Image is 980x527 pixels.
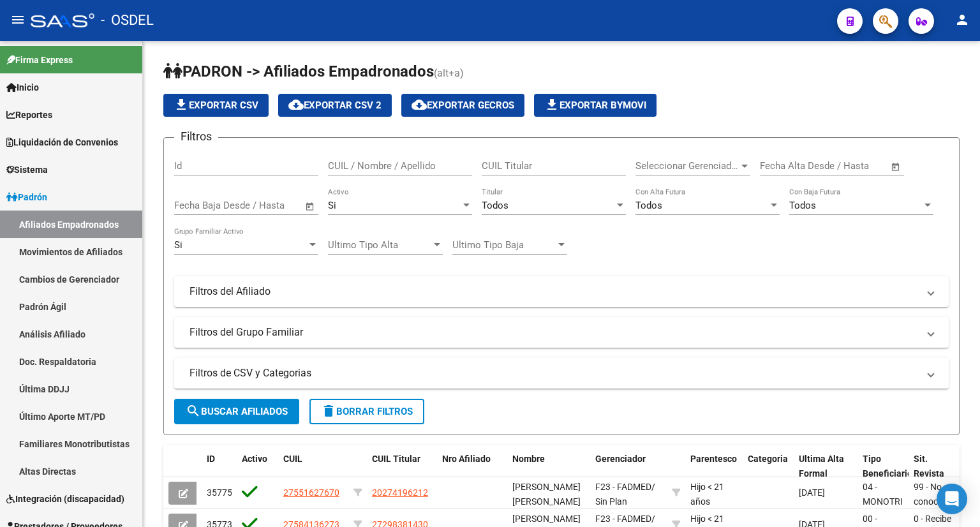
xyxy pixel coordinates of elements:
span: Tipo Beneficiario [863,454,912,479]
span: F23 - FADMED [595,482,651,492]
mat-expansion-panel-header: Filtros de CSV y Categorias [174,358,949,389]
mat-icon: file_download [544,97,560,112]
span: Buscar Afiliados [186,406,288,417]
datatable-header-cell: Sit. Revista [909,445,960,487]
button: Exportar CSV [163,94,269,117]
span: Activo [242,454,267,464]
span: Gerenciador [595,454,646,464]
datatable-header-cell: CUIL [278,445,348,487]
mat-panel-title: Filtros de CSV y Categorias [189,366,918,380]
span: Sit. Revista [914,454,944,479]
span: Inicio [6,80,39,94]
span: Todos [635,200,662,211]
h3: Filtros [174,128,218,145]
button: Exportar Bymovi [534,94,657,117]
span: CUIL Titular [372,454,420,464]
datatable-header-cell: Categoria [743,445,794,487]
span: Liquidación de Convenios [6,135,118,149]
span: Categoria [748,454,788,464]
span: - OSDEL [101,6,154,34]
div: Open Intercom Messenger [937,484,967,514]
button: Exportar CSV 2 [278,94,392,117]
span: Ultima Alta Formal [799,454,844,479]
span: Si [174,239,182,251]
button: Open calendar [889,160,903,174]
datatable-header-cell: Nombre [507,445,590,487]
datatable-header-cell: Parentesco [685,445,743,487]
span: Firma Express [6,53,73,67]
span: PADRON -> Afiliados Empadronados [163,63,434,80]
div: [DATE] [799,486,852,500]
span: ID [207,454,215,464]
datatable-header-cell: Ultima Alta Formal [794,445,857,487]
span: Exportar Bymovi [544,100,646,111]
span: Nro Afiliado [442,454,491,464]
button: Borrar Filtros [309,399,424,424]
span: Todos [482,200,509,211]
button: Buscar Afiliados [174,399,299,424]
span: Padrón [6,190,47,204]
span: Si [328,200,336,211]
input: Fecha fin [237,200,299,211]
mat-icon: menu [10,12,26,27]
datatable-header-cell: Gerenciador [590,445,667,487]
button: Exportar GECROS [401,94,524,117]
span: CUIL [283,454,302,464]
span: Ultimo Tipo Baja [452,239,556,251]
span: Hijo < 21 años [690,482,724,507]
span: 35775 [207,487,232,498]
span: [PERSON_NAME] [PERSON_NAME] [512,482,581,507]
span: Reportes [6,108,52,122]
mat-icon: file_download [174,97,189,112]
mat-icon: cloud_download [288,97,304,112]
datatable-header-cell: Tipo Beneficiario [857,445,909,487]
span: Exportar CSV [174,100,258,111]
span: 20274196212 [372,487,428,498]
span: F23 - FADMED [595,514,651,524]
span: Exportar GECROS [412,100,514,111]
button: Open calendar [303,199,318,214]
span: Integración (discapacidad) [6,492,124,506]
input: Fecha inicio [760,160,812,172]
input: Fecha fin [823,160,885,172]
mat-expansion-panel-header: Filtros del Grupo Familiar [174,317,949,348]
mat-expansion-panel-header: Filtros del Afiliado [174,276,949,307]
span: Nombre [512,454,545,464]
span: (alt+a) [434,67,464,79]
span: Exportar CSV 2 [288,100,382,111]
datatable-header-cell: CUIL Titular [367,445,437,487]
input: Fecha inicio [174,200,226,211]
mat-icon: cloud_download [412,97,427,112]
mat-icon: delete [321,403,336,419]
span: Ultimo Tipo Alta [328,239,431,251]
span: 04 - MONOTRIBUTISTAS [863,482,942,507]
datatable-header-cell: Nro Afiliado [437,445,507,487]
mat-panel-title: Filtros del Afiliado [189,285,918,299]
span: 27551627670 [283,487,339,498]
span: Parentesco [690,454,737,464]
mat-panel-title: Filtros del Grupo Familiar [189,325,918,339]
datatable-header-cell: ID [202,445,237,487]
span: Sistema [6,163,48,177]
span: Seleccionar Gerenciador [635,160,739,172]
mat-icon: person [954,12,970,27]
mat-icon: search [186,403,201,419]
datatable-header-cell: Activo [237,445,278,487]
span: Todos [789,200,816,211]
span: Borrar Filtros [321,406,413,417]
